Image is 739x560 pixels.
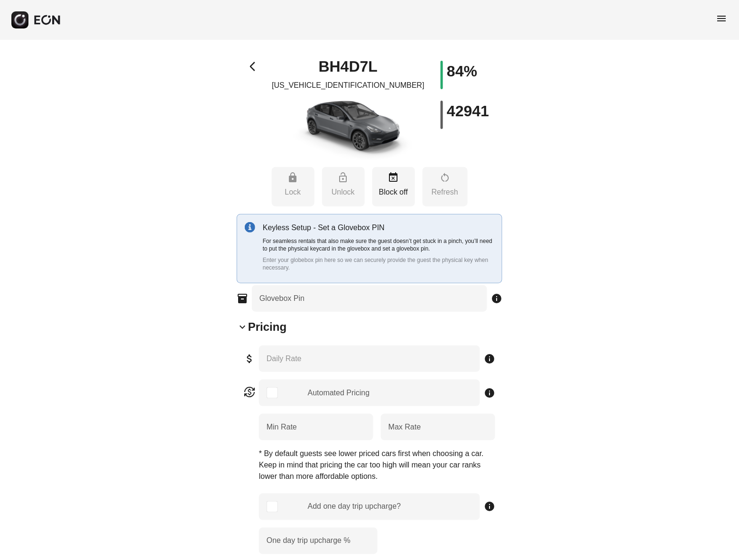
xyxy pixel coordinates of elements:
label: Glovebox Pin [259,293,305,304]
span: currency_exchange [244,386,255,398]
span: attach_money [244,353,255,364]
img: car [282,95,415,161]
span: info [484,353,495,364]
span: event_busy [388,172,399,183]
div: Add one day trip upcharge? [308,501,401,513]
p: Keyless Setup - Set a Glovebox PIN [263,222,494,233]
p: Block off [377,187,410,198]
span: menu [716,13,728,24]
label: One day trip upcharge % [267,535,351,547]
h2: Pricing [248,319,286,335]
h1: BH4D7L [319,61,378,72]
span: keyboard_arrow_down [237,321,248,333]
p: For seamless rentals that also make sure the guest doesn’t get stuck in a pinch, you’ll need to p... [263,237,494,252]
span: inventory_2 [237,293,248,304]
div: Automated Pricing [308,387,370,399]
p: [US_VEHICLE_IDENTIFICATION_NUMBER] [272,80,425,91]
h1: 84% [447,65,477,77]
span: info [491,293,502,304]
span: info [484,501,495,513]
p: * By default guests see lower priced cars first when choosing a car. Keep in mind that pricing th... [259,448,495,482]
h1: 42941 [447,105,489,117]
label: Min Rate [267,421,297,433]
span: info [484,387,495,399]
p: Enter your globebox pin here so we can securely provide the guest the physical key when necessary. [263,256,494,271]
span: arrow_back_ios [250,61,261,72]
button: Block off [372,167,415,206]
label: Max Rate [388,421,421,433]
img: info [245,222,255,233]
